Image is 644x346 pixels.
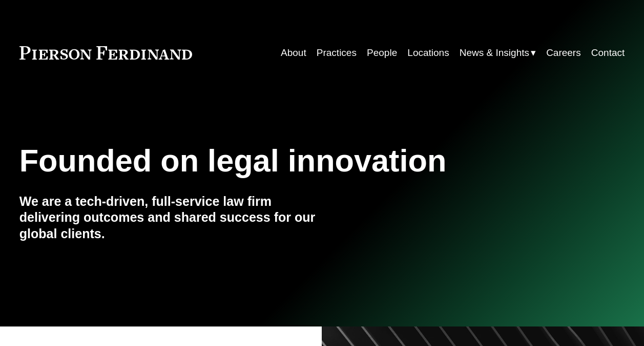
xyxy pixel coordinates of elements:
h1: Founded on legal innovation [19,143,524,179]
a: Locations [407,43,449,63]
a: Practices [317,43,357,63]
a: Contact [591,43,625,63]
a: About [281,43,306,63]
a: Careers [546,43,581,63]
h4: We are a tech-driven, full-service law firm delivering outcomes and shared success for our global... [19,194,322,242]
a: folder dropdown [460,43,536,63]
span: News & Insights [460,44,529,62]
a: People [367,43,397,63]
